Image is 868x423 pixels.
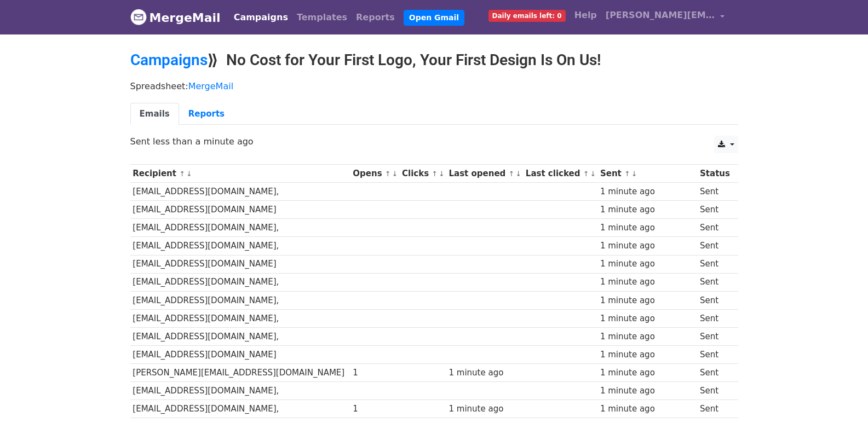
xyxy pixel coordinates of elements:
td: [EMAIL_ADDRESS][DOMAIN_NAME], [130,327,350,345]
div: 1 minute ago [600,258,695,270]
div: 1 minute ago [449,403,521,415]
div: 1 minute ago [600,222,695,234]
a: [PERSON_NAME][EMAIL_ADDRESS][DOMAIN_NAME] [601,4,729,30]
th: Clicks [399,165,446,183]
td: Sent [697,400,733,418]
a: Reports [179,103,234,125]
a: ↑ [624,170,630,178]
a: ↓ [590,170,596,178]
th: Status [697,165,733,183]
div: 1 minute ago [449,367,521,379]
a: Campaigns [229,7,292,28]
td: Sent [697,291,733,309]
a: Help [570,4,601,26]
td: Sent [697,237,733,255]
td: [EMAIL_ADDRESS][DOMAIN_NAME], [130,382,350,400]
td: [EMAIL_ADDRESS][DOMAIN_NAME], [130,400,350,418]
td: [PERSON_NAME][EMAIL_ADDRESS][DOMAIN_NAME] [130,364,350,382]
td: [EMAIL_ADDRESS][DOMAIN_NAME], [130,291,350,309]
a: ↓ [392,170,398,178]
div: 1 minute ago [600,367,695,379]
td: [EMAIL_ADDRESS][DOMAIN_NAME] [130,255,350,273]
div: 1 minute ago [600,204,695,216]
td: [EMAIL_ADDRESS][DOMAIN_NAME], [130,183,350,201]
a: ↑ [385,170,391,178]
th: Sent [597,165,697,183]
div: 1 minute ago [600,385,695,397]
td: [EMAIL_ADDRESS][DOMAIN_NAME] [130,346,350,364]
a: Open Gmail [404,10,464,26]
td: Sent [697,273,733,291]
td: Sent [697,346,733,364]
td: Sent [697,327,733,345]
a: ↓ [439,170,445,178]
p: Spreadsheet: [130,80,738,92]
a: ↓ [631,170,637,178]
th: Opens [350,165,400,183]
th: Recipient [130,165,350,183]
h2: ⟫ No Cost for Your First Logo, Your First Design Is On Us! [130,51,738,69]
a: ↓ [515,170,521,178]
a: ↑ [583,170,589,178]
a: ↓ [186,170,192,178]
a: ↑ [179,170,185,178]
td: Sent [697,183,733,201]
div: 1 minute ago [600,312,695,325]
td: [EMAIL_ADDRESS][DOMAIN_NAME] [130,201,350,219]
a: Templates [292,7,352,28]
td: Sent [697,382,733,400]
td: Sent [697,255,733,273]
td: Sent [697,364,733,382]
td: [EMAIL_ADDRESS][DOMAIN_NAME], [130,237,350,255]
td: Sent [697,201,733,219]
p: Sent less than a minute ago [130,136,738,147]
div: 1 minute ago [600,349,695,361]
a: Campaigns [130,51,208,69]
div: 1 minute ago [600,186,695,198]
span: [PERSON_NAME][EMAIL_ADDRESS][DOMAIN_NAME] [606,9,715,22]
div: 1 minute ago [600,294,695,307]
a: MergeMail [130,6,221,29]
div: 1 minute ago [600,331,695,343]
img: MergeMail logo [130,9,147,25]
a: ↑ [432,170,438,178]
div: 1 minute ago [600,403,695,415]
div: 1 minute ago [600,240,695,252]
td: [EMAIL_ADDRESS][DOMAIN_NAME], [130,219,350,237]
td: [EMAIL_ADDRESS][DOMAIN_NAME], [130,273,350,291]
a: Daily emails left: 0 [484,4,570,26]
td: Sent [697,309,733,327]
th: Last clicked [523,165,597,183]
th: Last opened [446,165,523,183]
a: ↑ [509,170,515,178]
a: Emails [130,103,179,125]
div: 1 [353,367,396,379]
div: 1 minute ago [600,276,695,288]
td: [EMAIL_ADDRESS][DOMAIN_NAME], [130,309,350,327]
a: Reports [352,7,399,28]
a: MergeMail [188,81,233,91]
td: Sent [697,219,733,237]
div: 1 [353,403,396,415]
span: Daily emails left: 0 [488,10,566,22]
